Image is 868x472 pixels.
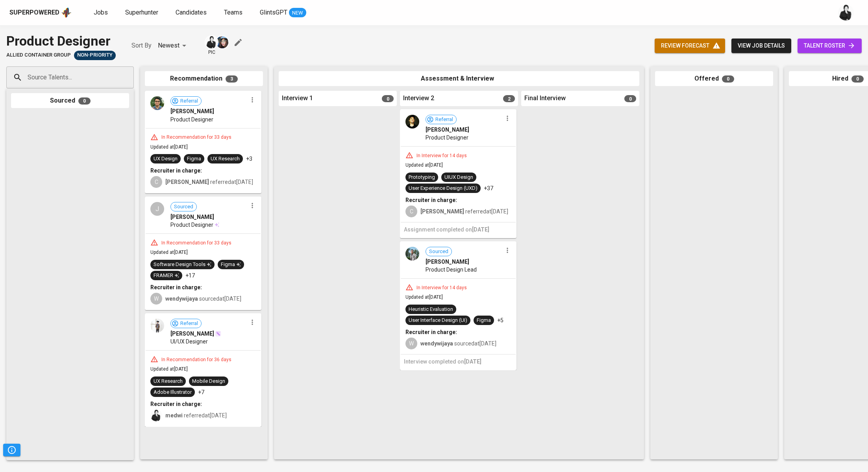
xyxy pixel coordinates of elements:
[205,35,218,56] div: pic
[211,155,240,163] div: UX Research
[176,9,207,16] span: Candidates
[150,202,164,216] div: J
[413,285,470,291] div: In Interview for 14 days
[497,316,503,324] p: +5
[405,338,417,349] div: W
[472,226,489,233] span: [DATE]
[655,39,725,53] button: review forecast
[282,94,313,103] span: Interview 1
[426,134,468,141] span: Product Designer
[205,36,218,48] img: medwi@glints.com
[279,71,639,86] div: Assessment & Interview
[165,296,198,302] b: wendywijaya
[224,8,244,18] a: Teams
[432,116,456,123] span: Referral
[404,226,513,234] h6: Assignment completed on
[154,378,183,385] div: UX Research
[405,206,417,217] div: C
[420,340,496,347] span: sourced at [DATE]
[9,8,59,17] div: Superpowered
[150,401,202,407] b: Recruiter in charge:
[409,306,453,313] div: Heuristic Evaluation
[130,77,131,78] button: Open
[145,71,263,86] div: Recommendation
[838,5,854,20] img: medwi@glints.com
[94,9,108,16] span: Jobs
[477,317,491,324] div: Figma
[165,179,253,185] span: referred at [DATE]
[78,97,91,105] span: 0
[420,208,508,215] span: referred at [DATE]
[158,356,235,363] div: In Recommendation for 36 days
[444,174,473,181] div: UIUX Design
[484,184,493,192] p: +37
[165,412,227,419] span: referred at [DATE]
[185,272,195,279] p: +17
[170,107,214,115] span: [PERSON_NAME]
[413,152,470,159] div: In Interview for 14 days
[158,39,189,53] div: Newest
[165,412,183,419] b: medwi
[405,197,457,203] b: Recruiter in charge:
[289,9,306,17] span: NEW
[405,329,457,335] b: Recruiter in charge:
[150,366,188,372] span: Updated at [DATE]
[177,97,201,105] span: Referral
[624,95,636,102] span: 0
[9,7,72,18] a: Superpoweredapp logo
[738,41,785,51] span: view job details
[260,8,306,18] a: GlintsGPT NEW
[154,389,192,396] div: Adobe Illustrator
[409,185,477,192] div: User Experience Design (UXD)
[405,247,419,261] img: 01dc8b179251c6a995d760c0a5aa6eec.jpeg
[94,8,109,18] a: Jobs
[170,213,214,221] span: [PERSON_NAME]
[150,410,162,421] img: medwi@glints.com
[187,155,201,163] div: Figma
[74,51,116,59] span: Non-Priority
[125,8,160,18] a: Superhunter
[170,221,213,229] span: Product Designer
[221,261,241,268] div: Figma
[170,330,214,338] span: [PERSON_NAME]
[125,9,158,16] span: Superhunter
[722,75,734,83] span: 0
[158,134,235,141] div: In Recommendation for 33 days
[150,144,188,150] span: Updated at [DATE]
[176,8,208,18] a: Candidates
[804,41,855,51] span: talent roster
[260,9,287,16] span: GlintsGPT
[420,340,453,347] b: wendywijaya
[171,203,196,211] span: Sourced
[403,94,434,103] span: Interview 2
[215,331,221,337] img: magic_wand.svg
[246,155,252,163] p: +3
[409,174,435,181] div: Prototyping
[165,296,241,302] span: sourced at [DATE]
[426,266,477,274] span: Product Design Lead
[145,313,261,427] div: Referral[PERSON_NAME]UI/UX DesignerIn Recommendation for 36 daysUpdated at[DATE]UX ResearchMobile...
[426,248,452,255] span: Sourced
[426,258,469,266] span: [PERSON_NAME]
[6,31,116,51] div: Product Designer
[145,197,261,310] div: JSourced[PERSON_NAME]Product DesignerIn Recommendation for 33 daysUpdated at[DATE]Software Design...
[216,36,228,48] img: diazagista@glints.com
[154,155,178,163] div: UX Design
[177,320,201,327] span: Referral
[150,176,162,188] div: C
[3,444,20,456] button: Pipeline Triggers
[405,162,443,168] span: Updated at [DATE]
[131,41,152,50] p: Sort By
[165,179,209,185] b: [PERSON_NAME]
[426,126,469,134] span: [PERSON_NAME]
[655,71,773,86] div: Offered
[158,240,235,246] div: In Recommendation for 33 days
[404,358,513,366] h6: Interview completed on
[198,388,204,396] p: +7
[731,39,791,53] button: view job details
[145,91,261,193] div: Referral[PERSON_NAME]Product DesignerIn Recommendation for 33 daysUpdated at[DATE]UX DesignFigmaU...
[154,272,179,279] div: FRAMER
[150,319,164,332] img: 6eb899b56ce2bae9359b2eaaf32f1583.jpeg
[224,9,242,16] span: Teams
[400,241,516,370] div: Sourced[PERSON_NAME]Product Design LeadIn Interview for 14 daysUpdated at[DATE]Heuristic Evaluati...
